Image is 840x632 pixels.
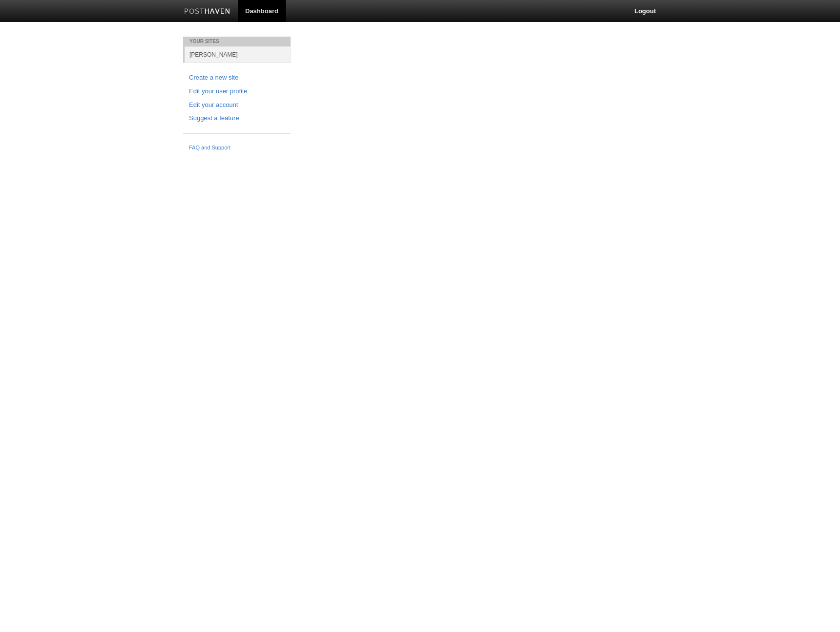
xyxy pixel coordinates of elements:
img: Posthaven-bar [184,8,231,16]
a: Edit your account [189,100,285,110]
a: Edit your user profile [189,86,285,97]
li: Your Sites [183,37,291,46]
a: [PERSON_NAME] [185,46,291,63]
a: FAQ and Support [189,144,285,152]
a: Suggest a feature [189,113,285,124]
a: Create a new site [189,73,285,83]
